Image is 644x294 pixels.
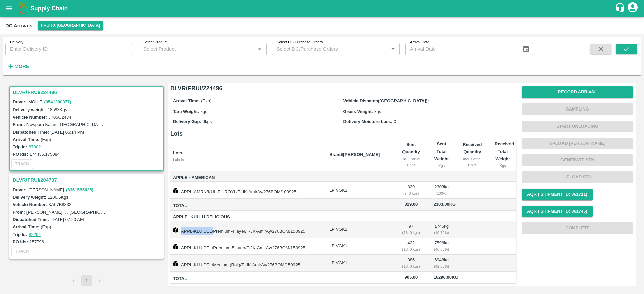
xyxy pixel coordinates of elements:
button: Record Arrival [522,86,633,98]
label: Vehicle Dispatch([GEOGRAPHIC_DATA]): [343,98,429,103]
td: APPL-KLU DEL/Premium-4 layer/F-JK-AmirAy/276BOM/150925 [170,221,324,238]
div: ( 7, 0 kgs) [399,190,423,196]
td: LP VGK1 [324,182,394,199]
label: Dispatched Time: [13,217,49,222]
span: kgs [201,109,207,114]
input: Select DC/Purchase Orders [274,45,378,53]
span: Apple - American [173,174,324,182]
b: Supply Chain [30,5,68,12]
b: Sent Total Weight [434,141,449,161]
td: LP VGK1 [324,238,394,255]
img: box [173,188,178,193]
input: Select Product [141,45,253,53]
b: Sent Quantity [402,142,420,154]
img: box [173,227,178,233]
a: 82294 [29,232,41,237]
h3: DLVR/FRUI/224496 [13,88,162,97]
img: box [173,244,178,249]
div: incl. Partial Units [399,156,423,168]
div: incl. Partial Units [460,156,484,168]
td: 6948 kg [428,255,455,272]
div: Labels [173,157,324,163]
span: Total [173,275,324,283]
button: Open [389,45,397,53]
div: ( 46.63 %) [434,246,450,252]
img: logo [17,2,30,15]
label: Dispatched Time: [13,130,49,135]
div: Kgs [434,163,450,169]
span: 0 [394,119,396,124]
label: 18593 Kgs [48,107,67,112]
div: ( 42.65 %) [434,263,450,269]
label: Delivery weight: [13,195,46,200]
h6: Lots [170,129,516,138]
input: Arrival Date [405,43,517,55]
button: AQR ( Shipment Id: 361711) [522,189,593,200]
label: (Exp) [41,224,51,229]
label: 174435,175084 [30,152,60,157]
span: Total [173,202,324,210]
td: LP VGK1 [324,221,394,238]
button: open drawer [1,1,17,16]
span: 16290.00 Kg [434,275,459,280]
label: [DATE] 07:20 AM [50,217,84,222]
td: APPL-KLU DEL/Premium-5 layer/F-JK-AmirAy/276BOM/150925 [170,238,324,255]
label: PO Ids: [13,152,28,157]
label: Driver: [13,99,27,104]
div: ( 18, 0 kgs) [399,246,423,252]
span: 2303.00 Kg [434,202,456,207]
td: 2303 kg [428,182,455,199]
span: 329.00 [399,201,423,208]
div: account of current user [627,1,639,15]
label: Arrival Time: [173,98,200,103]
button: Open [255,45,264,53]
label: Vehicle Number: [13,202,47,207]
label: From: [13,122,25,127]
label: Select DC/Purchase Orders [277,40,323,45]
a: Supply Chain [30,4,615,13]
td: 1746 kg [428,221,455,238]
td: 329 [394,182,428,199]
label: PO Ids: [13,239,28,244]
div: ( 10.72 %) [434,230,450,236]
label: Driver: [13,187,27,192]
span: Apple- Kullu Delicious [173,213,324,221]
div: DC Arrivals [5,21,32,30]
span: kgs [374,109,381,114]
span: [PERSON_NAME] - [28,187,94,192]
label: Vehicle Number: [13,115,47,120]
a: (6361565625) [66,187,93,192]
div: ( 18, 0 kgs) [399,263,423,269]
label: [DATE] 06:14 PM [50,130,84,135]
label: 1206.5 Kgs [48,195,68,200]
span: MOHIT - [28,99,72,104]
label: Trip Id: [13,144,27,149]
nav: pagination navigation [67,275,106,286]
a: 87902 [29,144,41,149]
img: box [173,261,178,266]
h3: DLVR/FRUI/204737 [13,176,162,185]
label: (Exp) [41,137,51,142]
label: Arrival Date [410,40,429,45]
label: From: [13,210,25,215]
td: APPL-AMRN/KUL-EL-ROYL/F-JK-AmirAy/276BOM/100925 [170,182,324,199]
span: 905.00 [399,274,423,281]
button: AQR ( Shipment Id: 361745) [522,206,593,217]
b: Brand/[PERSON_NAME] [329,152,380,157]
b: Received Total Weight [495,141,514,161]
div: ( 100 %) [434,190,450,196]
label: Gross Weight: [343,109,373,114]
button: Select DC [38,21,103,30]
div: customer-support [615,2,627,14]
label: Arrival Time: [13,224,39,229]
label: Trip Id: [13,232,27,237]
label: Delivery ID [10,40,28,45]
strong: More [14,64,30,69]
button: page 1 [81,275,92,286]
button: Choose date [520,43,532,55]
input: Enter Delivery ID [5,43,133,55]
td: 7596 kg [428,238,455,255]
button: More [5,61,31,72]
label: Delivery weight: [13,107,46,112]
label: Delivery Moisture Loss: [343,119,393,124]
